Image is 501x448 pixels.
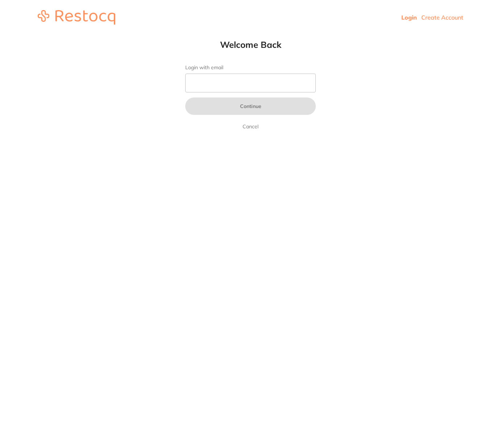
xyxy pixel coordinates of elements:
button: Continue [185,98,316,115]
a: Cancel [241,122,260,131]
label: Login with email [185,65,316,71]
a: Create Account [421,14,463,21]
img: restocq_logo.svg [38,10,115,25]
h1: Welcome Back [171,39,330,50]
a: Login [401,14,417,21]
